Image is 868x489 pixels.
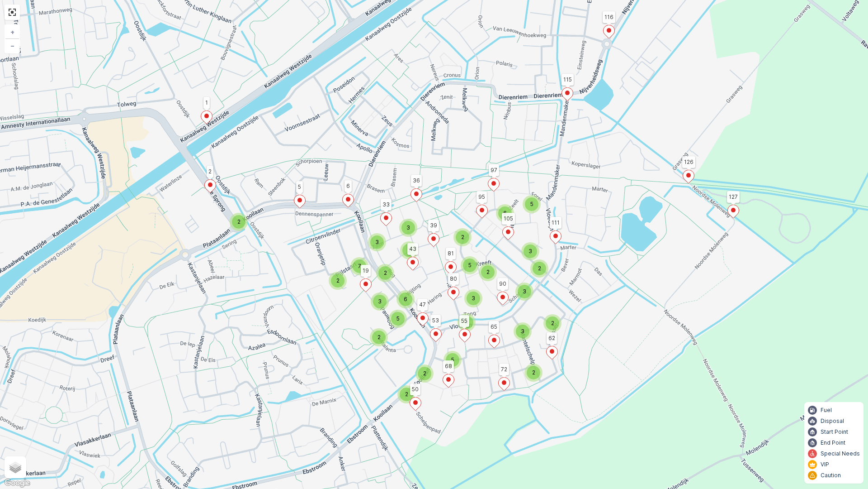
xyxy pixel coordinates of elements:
div: 5 [523,195,541,213]
div: 3 [399,219,417,237]
span: 5 [530,201,533,207]
span: 6 [503,210,507,216]
div: 6 [496,204,514,222]
span: 3 [406,224,410,231]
